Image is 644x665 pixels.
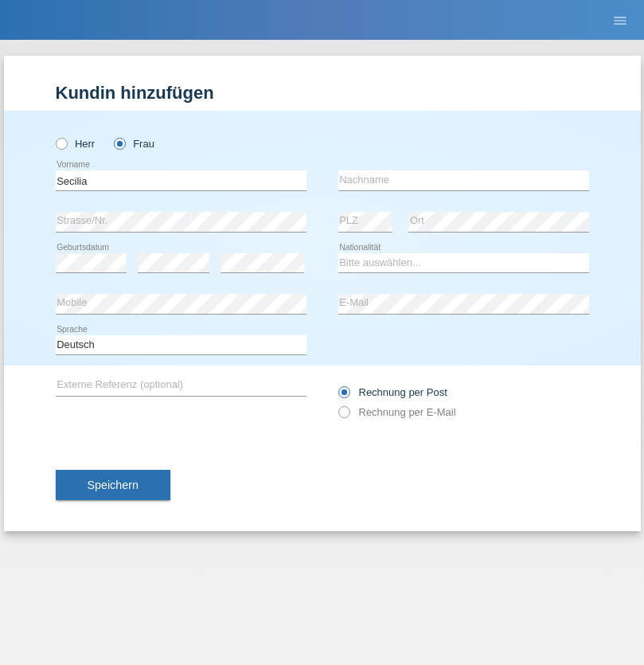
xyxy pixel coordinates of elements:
span: Speichern [88,479,139,491]
label: Herr [56,138,96,150]
input: Herr [56,138,66,148]
label: Frau [114,138,154,150]
button: Speichern [56,470,170,500]
a: menu [604,15,636,25]
input: Frau [114,138,124,148]
h1: Kundin hinzufügen [56,83,589,103]
input: Rechnung per Post [338,386,349,406]
label: Rechnung per E-Mail [338,406,456,418]
input: Rechnung per E-Mail [338,406,349,426]
i: menu [612,13,628,29]
label: Rechnung per Post [338,386,447,398]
